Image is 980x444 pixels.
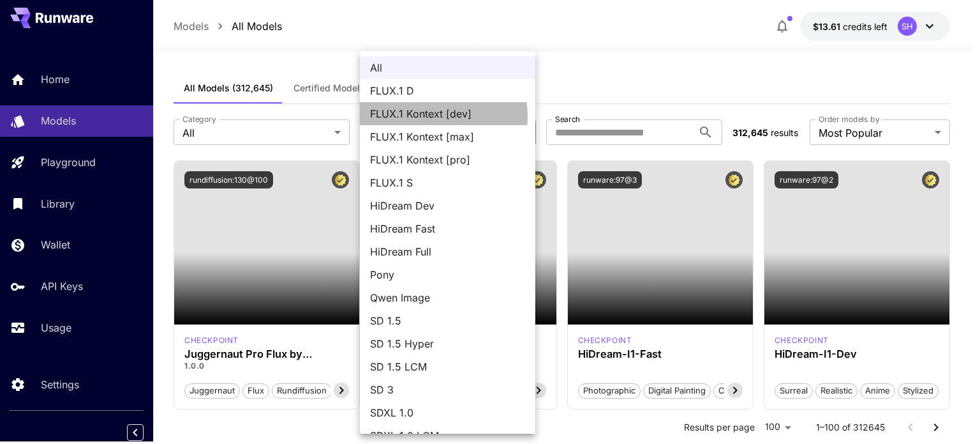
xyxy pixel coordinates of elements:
span: HiDream Dev [370,198,525,213]
span: SD 1.5 [370,313,525,328]
span: SD 3 [370,382,525,397]
span: FLUX.1 S [370,175,525,190]
span: FLUX.1 Kontext [dev] [370,106,525,121]
span: FLUX.1 Kontext [pro] [370,152,525,167]
span: HiDream Fast [370,221,525,236]
span: SD 1.5 Hyper [370,336,525,351]
span: FLUX.1 D [370,83,525,98]
span: All [370,60,525,75]
span: HiDream Full [370,244,525,259]
span: Pony [370,267,525,282]
span: SD 1.5 LCM [370,359,525,374]
span: FLUX.1 Kontext [max] [370,129,525,144]
span: SDXL 1.0 [370,405,525,420]
span: Qwen Image [370,290,525,305]
span: SDXL 1.0 LCM [370,428,525,443]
